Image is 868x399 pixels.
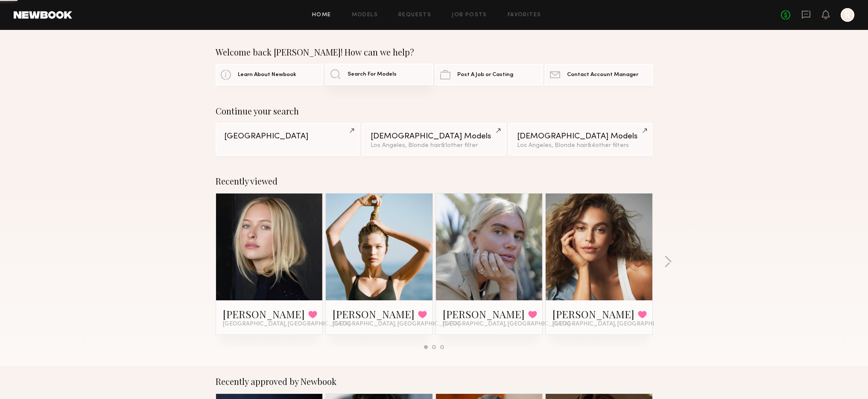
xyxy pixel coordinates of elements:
[517,132,644,141] div: [DEMOGRAPHIC_DATA] Models
[216,106,653,116] div: Continue your search
[362,123,506,155] a: [DEMOGRAPHIC_DATA] ModelsLos Angeles, Blonde hair&1other filter
[224,132,351,141] div: [GEOGRAPHIC_DATA]
[443,307,525,321] a: [PERSON_NAME]
[238,72,296,78] span: Learn About Newbook
[552,321,680,328] span: [GEOGRAPHIC_DATA], [GEOGRAPHIC_DATA]
[517,143,644,149] div: Los Angeles, Blonde hair
[348,72,397,77] span: Search For Models
[443,321,570,328] span: [GEOGRAPHIC_DATA], [GEOGRAPHIC_DATA]
[567,72,638,78] span: Contact Account Manager
[452,12,487,18] a: Job Posts
[509,123,652,155] a: [DEMOGRAPHIC_DATA] ModelsLos Angeles, Blonde hair&4other filters
[552,307,634,321] a: [PERSON_NAME]
[371,143,497,149] div: Los Angeles, Blonde hair
[545,64,652,85] a: Contact Account Manager
[223,321,350,328] span: [GEOGRAPHIC_DATA], [GEOGRAPHIC_DATA]
[508,12,541,18] a: Favorites
[841,8,854,22] a: R
[352,12,378,18] a: Models
[223,307,305,321] a: [PERSON_NAME]
[333,321,460,328] span: [GEOGRAPHIC_DATA], [GEOGRAPHIC_DATA]
[587,143,629,148] span: & 4 other filter s
[216,64,323,85] a: Learn About Newbook
[457,72,513,78] span: Post A Job or Casting
[312,12,331,18] a: Home
[216,376,653,387] div: Recently approved by Newbook
[371,132,497,141] div: [DEMOGRAPHIC_DATA] Models
[216,176,653,186] div: Recently viewed
[216,47,653,57] div: Welcome back [PERSON_NAME]! How can we help?
[325,64,433,85] a: Search For Models
[441,143,478,148] span: & 1 other filter
[216,123,359,155] a: [GEOGRAPHIC_DATA]
[398,12,431,18] a: Requests
[435,64,543,85] a: Post A Job or Casting
[333,307,415,321] a: [PERSON_NAME]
